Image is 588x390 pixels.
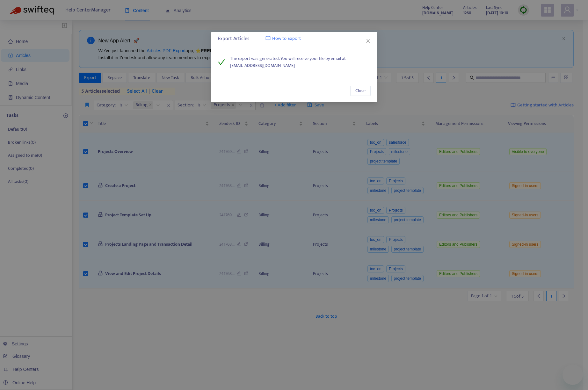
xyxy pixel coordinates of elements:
[366,38,371,43] span: close
[218,58,225,66] span: check
[265,35,301,42] a: How to Export
[563,365,583,385] iframe: Button to launch messaging window
[350,86,371,96] button: Close
[218,35,371,43] div: Export Articles
[365,37,372,44] button: Close
[265,36,271,41] img: image-link
[272,35,301,42] span: How to Export
[355,87,366,94] span: Close
[230,55,371,69] span: The export was generated. You will receive your file by email at [EMAIL_ADDRESS][DOMAIN_NAME]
